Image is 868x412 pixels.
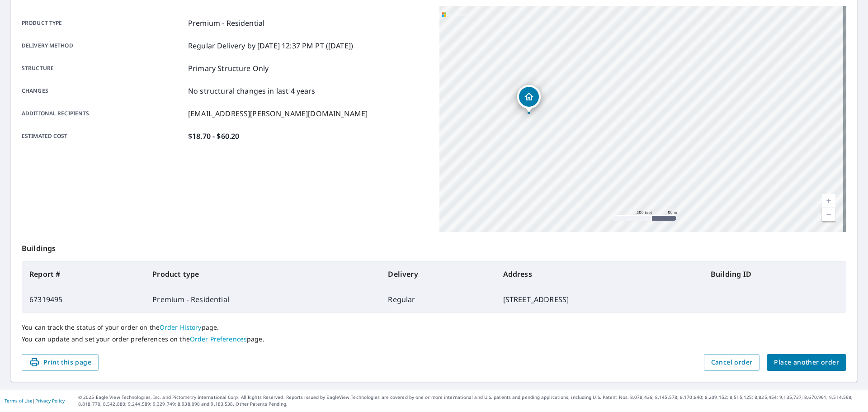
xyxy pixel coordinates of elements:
[22,261,145,287] th: Report #
[381,287,495,312] td: Regular
[22,323,846,331] p: You can track the status of your order on the page.
[145,261,381,287] th: Product type
[22,85,184,96] p: Changes
[22,63,184,74] p: Structure
[496,287,703,312] td: [STREET_ADDRESS]
[5,398,33,404] a: Terms of Use
[29,357,91,368] span: Print this page
[35,398,65,404] a: Privacy Policy
[188,63,269,74] p: Primary Structure Only
[188,85,316,96] p: No structural changes in last 4 years
[190,335,247,343] a: Order Preferences
[188,108,368,119] p: [EMAIL_ADDRESS][PERSON_NAME][DOMAIN_NAME]
[22,232,846,261] p: Buildings
[160,323,202,331] a: Order History
[188,40,353,51] p: Regular Delivery by [DATE] 12:37 PM PT ([DATE])
[22,18,184,28] p: Product type
[78,394,863,407] p: © 2025 Eagle View Technologies, Inc. and Pictometry International Corp. All Rights Reserved. Repo...
[188,131,239,142] p: $18.70 - $60.20
[188,18,264,28] p: Premium - Residential
[496,261,703,287] th: Address
[22,287,145,312] td: 67319495
[22,131,184,142] p: Estimated cost
[517,85,541,113] div: Dropped pin, building 1, Residential property, 128 Ridge Ave Kennett Square, PA 19348
[711,357,753,368] span: Cancel order
[767,354,846,371] button: Place another order
[22,108,184,119] p: Additional recipients
[22,40,184,51] p: Delivery method
[381,261,495,287] th: Delivery
[703,261,846,287] th: Building ID
[704,354,760,371] button: Cancel order
[22,335,846,343] p: You can update and set your order preferences on the page.
[822,208,835,221] a: Current Level 17, Zoom Out
[774,357,839,368] span: Place another order
[822,194,835,208] a: Current Level 17, Zoom In
[145,287,381,312] td: Premium - Residential
[22,354,99,371] button: Print this page
[5,398,65,403] p: |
